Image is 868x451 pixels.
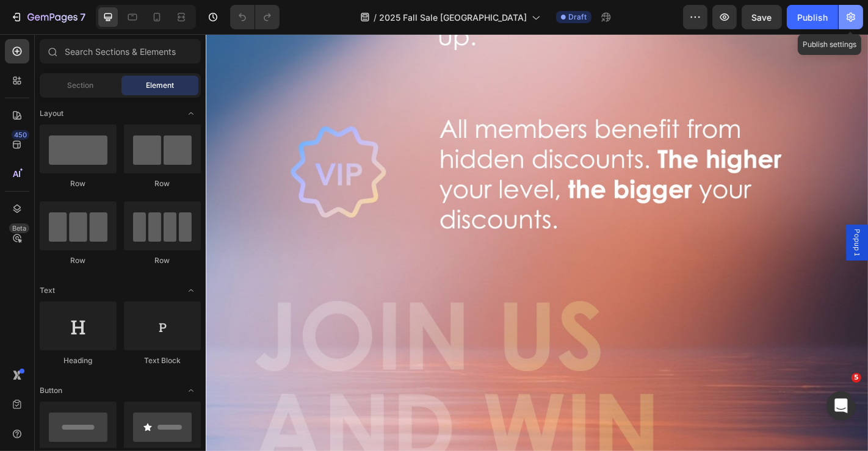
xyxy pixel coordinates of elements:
span: Save [752,12,772,23]
span: Draft [568,12,587,23]
button: 7 [5,5,91,29]
button: Publish [787,5,838,29]
div: Publish [797,11,828,24]
iframe: Intercom live chat [826,391,856,420]
span: Button [40,385,62,396]
span: Element [146,80,174,91]
div: Row [124,255,201,266]
span: Layout [40,108,63,119]
span: Popup 1 [714,215,726,245]
div: Heading [40,355,117,366]
input: Search Sections & Elements [40,39,201,63]
span: / [374,11,377,24]
span: Toggle open [181,104,201,123]
span: Toggle open [181,381,201,400]
button: Save [742,5,782,29]
span: 2025 Fall Sale [GEOGRAPHIC_DATA] [379,11,527,24]
div: Beta [9,223,29,233]
div: 450 [12,130,29,140]
span: 5 [852,373,861,383]
div: Undo/Redo [230,5,280,29]
p: 7 [80,10,85,24]
div: Row [40,178,117,189]
div: Text Block [124,355,201,366]
span: Text [40,285,55,296]
div: Row [124,178,201,189]
div: Row [40,255,117,266]
span: Section [68,80,94,91]
span: Toggle open [181,281,201,300]
iframe: Design area [206,34,868,451]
